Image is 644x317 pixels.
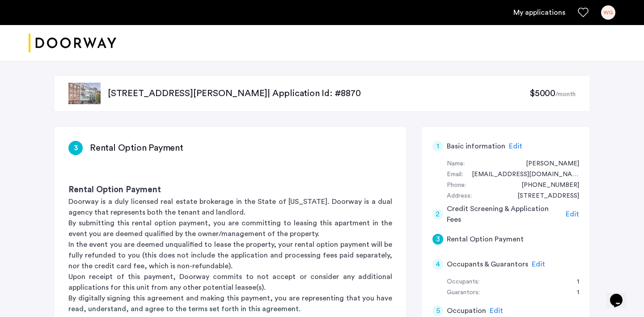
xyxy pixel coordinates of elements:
[108,87,530,100] p: [STREET_ADDRESS][PERSON_NAME] | Application Id: #8870
[601,5,615,20] div: WG
[29,26,116,60] a: Cazamio logo
[517,159,579,169] div: Walter Graham
[432,141,443,152] div: 1
[447,259,528,270] h5: Occupants & Guarantors
[68,239,392,271] p: In the event you are deemed unqualified to lease the property, your rental option payment will be...
[447,277,479,287] div: Occupants:
[68,83,101,104] img: apartment
[432,305,443,316] div: 5
[513,180,579,191] div: +19175651143
[432,234,443,245] div: 3
[447,203,563,225] h5: Credit Screening & Application Fees
[68,271,392,293] p: Upon receipt of this payment, Doorway commits to not accept or consider any additional applicatio...
[532,261,545,268] span: Edit
[606,281,635,308] iframe: chat widget
[447,159,465,169] div: Name:
[568,277,579,287] div: 1
[509,143,522,150] span: Edit
[68,184,392,196] h3: Rental Option Payment
[447,305,486,316] h5: Occupation
[490,307,503,314] span: Edit
[68,141,83,155] div: 3
[68,196,392,218] p: Doorway is a duly licensed real estate brokerage in the State of [US_STATE]. Doorway is a dual ag...
[90,142,183,154] h3: Rental Option Payment
[566,211,579,218] span: Edit
[68,293,392,314] p: By digitally signing this agreement and making this payment, you are representing that you have r...
[447,234,524,245] h5: Rental Option Payment
[29,26,116,60] img: logo
[578,7,589,18] a: Favorites
[68,218,392,239] p: By submitting this rental option payment, you are committing to leasing this apartment in the eve...
[513,7,565,18] a: My application
[530,89,555,98] span: $5000
[447,180,466,191] div: Phone:
[463,169,579,180] div: walterjgraham01@gmail.com
[447,191,472,202] div: Address:
[568,287,579,298] div: 1
[447,169,463,180] div: Email:
[432,259,443,270] div: 4
[447,287,480,298] div: Guarantors:
[555,91,576,97] sub: /month
[432,209,443,220] div: 2
[508,191,579,202] div: 139-34 85th Dr.
[447,141,505,152] h5: Basic information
